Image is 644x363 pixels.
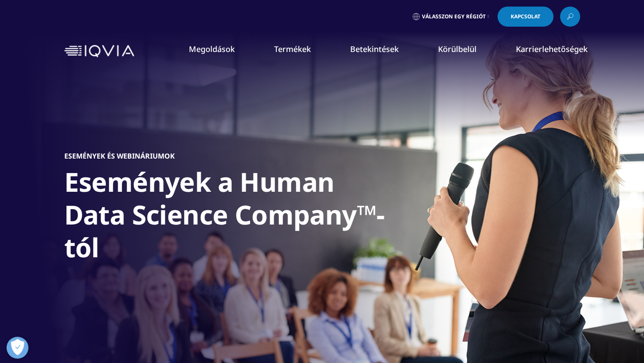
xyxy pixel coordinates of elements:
[64,164,385,265] font: Események a Human Data Science Company™-tól
[189,44,235,54] a: Megoldások
[64,151,175,161] font: Események és webináriumok
[438,44,477,54] a: Körülbelül
[498,7,553,27] a: Kapcsolat
[422,13,486,20] font: Válasszon egy régiót
[138,31,580,72] nav: Elsődleges
[7,337,28,359] button: Beállítások megnyitása
[274,44,311,54] a: Termékek
[64,45,134,58] img: IQVIA Egészségügyi Információs Technológiai és Gyógyszerészeti Klinikai Kutatóvállalat
[511,13,540,20] font: Kapcsolat
[516,44,588,54] a: Karrierlehetőségek
[350,44,399,54] a: Betekintések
